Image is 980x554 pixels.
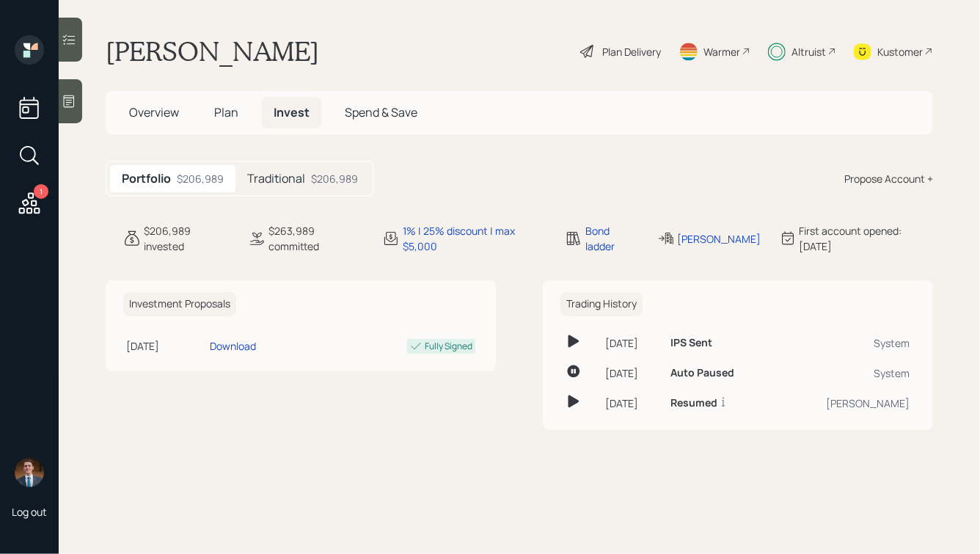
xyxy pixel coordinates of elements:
[605,365,659,381] div: [DATE]
[670,397,717,409] h6: Resumed
[791,44,826,59] div: Altruist
[781,396,910,411] div: [PERSON_NAME]
[781,335,910,351] div: System
[670,367,734,379] h6: Auto Paused
[34,184,48,199] div: 1
[210,338,256,354] div: Download
[800,223,934,254] div: First account opened: [DATE]
[214,104,238,120] span: Plan
[844,171,933,186] div: Propose Account +
[106,35,319,68] h1: [PERSON_NAME]
[122,172,171,186] h5: Portfolio
[781,365,910,381] div: System
[345,104,417,120] span: Spend & Save
[560,292,643,316] h6: Trading History
[177,171,224,186] div: $206,989
[585,223,639,254] div: Bond ladder
[311,171,358,186] div: $206,989
[144,223,230,254] div: $206,989 invested
[425,340,472,353] div: Fully Signed
[268,223,365,254] div: $263,989 committed
[123,292,236,316] h6: Investment Proposals
[605,396,659,411] div: [DATE]
[129,104,179,120] span: Overview
[678,231,761,247] div: [PERSON_NAME]
[877,44,923,59] div: Kustomer
[15,458,44,487] img: hunter_neumayer.jpg
[602,44,661,59] div: Plan Delivery
[126,338,204,354] div: [DATE]
[703,44,740,59] div: Warmer
[247,172,305,186] h5: Traditional
[403,223,547,254] div: 1% | 25% discount | max $5,000
[12,505,47,519] div: Log out
[274,104,310,120] span: Invest
[670,337,712,349] h6: IPS Sent
[605,335,659,351] div: [DATE]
